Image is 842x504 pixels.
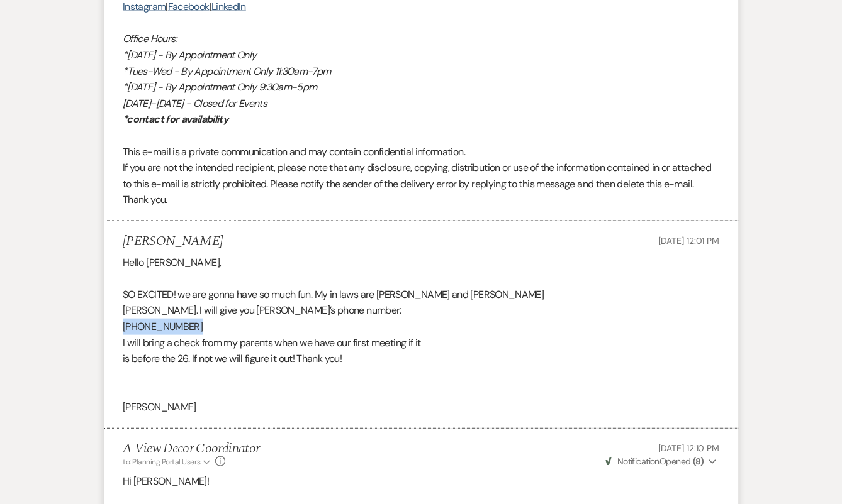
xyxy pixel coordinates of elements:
[658,442,719,454] span: [DATE] 12:10 PM
[123,48,256,62] em: *[DATE] - By Appointment Only
[123,32,177,45] em: Office Hours:
[123,160,719,208] p: If you are not the intended recipient, please note that any disclosure, copying, distribution or ...
[123,80,317,94] em: *[DATE] - By Appointment Only 9:30am-5pm
[123,473,719,490] p: Hi [PERSON_NAME]!
[123,97,267,110] em: [DATE]-[DATE] - Closed for Events
[123,456,212,468] button: to: Planning Portal Users
[603,455,719,468] button: NotificationOpened (8)
[123,234,223,249] h5: [PERSON_NAME]
[605,456,704,467] span: Opened
[693,456,704,467] strong: ( 8 )
[123,441,259,457] h5: A View Decor Coordinator
[658,235,719,246] span: [DATE] 12:01 PM
[123,65,330,78] em: *Tues-Wed - By Appointment Only 11:30am-7pm
[123,112,228,126] em: *contact for availability
[123,457,200,467] span: to: Planning Portal Users
[123,255,719,415] div: Hello [PERSON_NAME], SO EXCITED! we are gonna have so much fun. My in laws are [PERSON_NAME] and ...
[617,456,659,467] span: Notification
[123,144,719,160] p: This e-mail is a private communication and may contain confidential information.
